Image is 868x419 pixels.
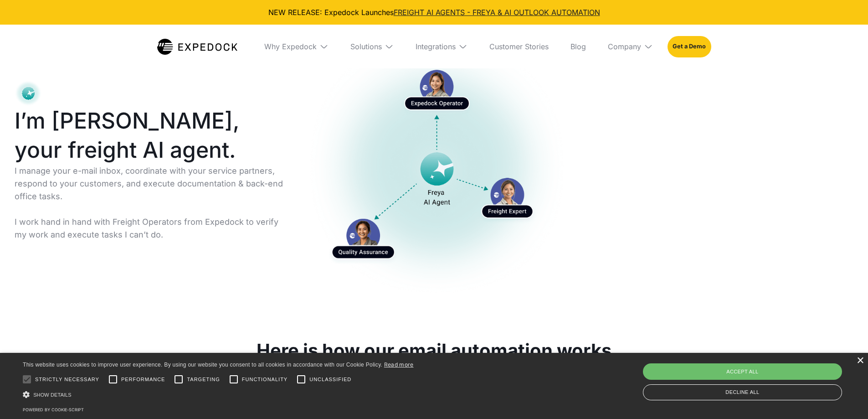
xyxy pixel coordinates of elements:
div: Show details [23,390,414,399]
div: Company [608,42,641,51]
span: Targeting [187,376,220,383]
span: Strictly necessary [35,376,99,383]
div: NEW RELEASE: Expedock Launches [7,7,861,17]
div: Accept all [643,363,842,380]
span: Show details [33,392,72,398]
iframe: Chat Widget [822,375,868,419]
span: This website uses cookies to improve user experience. By using our website you consent to all coo... [23,362,382,368]
div: Decline all [643,384,842,400]
div: Solutions [343,25,401,68]
span: Performance [121,376,165,383]
h1: Here is how our email automation works [257,340,611,362]
a: Blog [563,25,593,68]
div: Why Expedock [257,25,336,68]
a: FREIGHT AI AGENTS - FREYA & AI OUTLOOK AUTOMATION [394,8,600,17]
a: Get a Demo [668,36,711,57]
div: Company [601,25,660,68]
div: Integrations [416,42,456,51]
a: open lightbox [305,35,569,298]
div: Solutions [350,42,382,51]
h1: I’m [PERSON_NAME], your freight AI agent. [15,106,291,165]
a: Read more [384,361,414,368]
a: Powered by cookie-script [23,407,84,412]
div: Integrations [408,25,475,68]
a: Customer Stories [482,25,556,68]
p: I manage your e-mail inbox, coordinate with your service partners, respond to your customers, and... [15,165,291,241]
span: Unclassified [309,376,351,383]
div: Close [857,357,863,364]
span: Functionality [242,376,288,383]
div: Why Expedock [264,42,317,51]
